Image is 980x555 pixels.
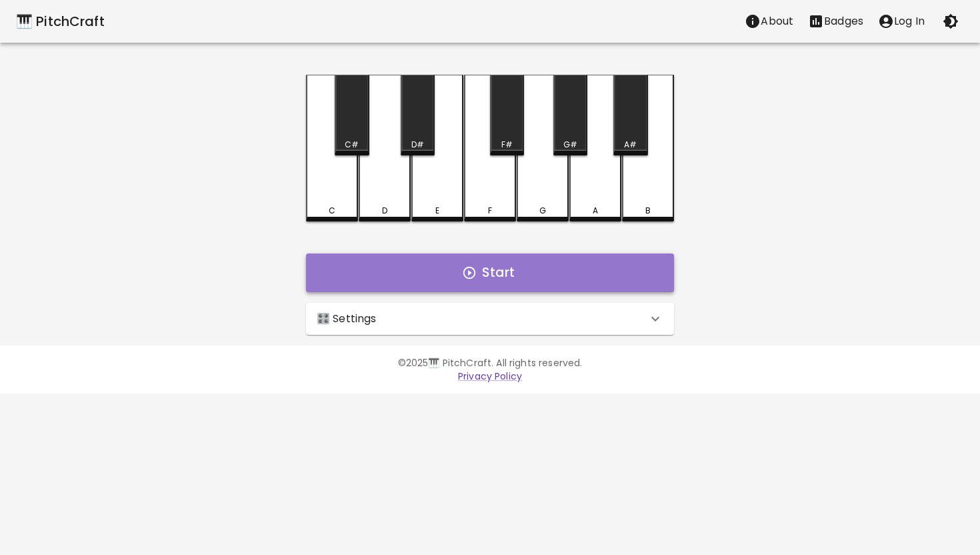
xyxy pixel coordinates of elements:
div: D# [411,139,424,151]
button: About [737,8,801,35]
button: account of current user [871,8,932,35]
button: Start [306,253,674,292]
div: E [435,205,439,217]
p: About [761,13,793,29]
div: D [382,205,387,217]
div: F [488,205,492,217]
div: A# [624,139,637,151]
p: Badges [824,13,863,29]
p: 🎛️ Settings [317,311,377,327]
p: Log In [894,13,925,29]
p: © 2025 🎹 PitchCraft. All rights reserved. [106,356,874,370]
div: G# [563,139,577,151]
div: B [645,205,651,217]
div: A [593,205,598,217]
div: G [539,205,546,217]
div: F# [501,139,513,151]
button: Stats [801,8,871,35]
a: Privacy Policy [458,370,522,383]
div: C# [345,139,359,151]
div: C [329,205,335,217]
a: 🎹 PitchCraft [16,11,105,32]
div: 🎛️ Settings [306,303,674,335]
